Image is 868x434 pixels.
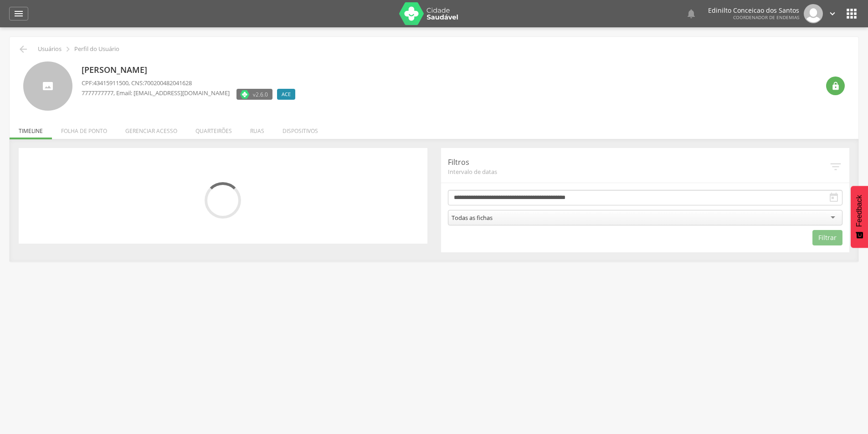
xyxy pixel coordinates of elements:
[116,118,186,139] li: Gerenciar acesso
[851,186,868,248] button: Feedback - Mostrar pesquisa
[448,157,829,168] p: Filtros
[686,4,697,23] a: 
[855,195,863,227] span: Feedback
[452,214,493,222] div: Todas as fichas
[733,14,799,20] span: Coordenador de Endemias
[63,44,73,54] i: 
[74,46,119,53] p: Perfil do Usuário
[82,64,300,76] p: [PERSON_NAME]
[686,8,697,19] i: 
[144,79,192,87] span: 700200482041628
[708,7,799,14] p: Edinilto Conceicao dos Santos
[844,6,859,21] i: 
[9,7,28,20] a: 
[82,89,230,97] p: , Email: [EMAIL_ADDRESS][DOMAIN_NAME]
[826,77,845,95] div: Resetar senha
[82,79,300,87] p: CPF: , CNS:
[13,8,24,19] i: 
[38,46,62,53] p: Usuários
[282,91,291,98] span: ACE
[241,118,273,139] li: Ruas
[82,89,113,97] span: 7777777777
[236,89,272,100] label: Versão do aplicativo
[186,118,241,139] li: Quarteirões
[827,9,837,19] i: 
[253,90,268,99] span: v2.6.0
[829,160,842,174] i: 
[812,230,842,245] button: Filtrar
[18,44,29,55] i: Voltar
[52,118,116,139] li: Folha de ponto
[93,79,128,87] span: 43415911500
[827,4,837,23] a: 
[448,168,829,176] span: Intervalo de datas
[273,118,327,139] li: Dispositivos
[831,82,840,91] i: 
[828,192,839,203] i: 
